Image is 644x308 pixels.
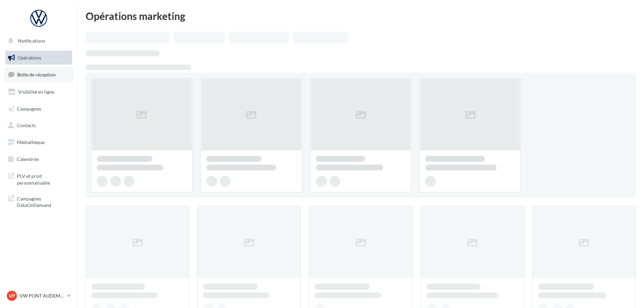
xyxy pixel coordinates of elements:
span: PLV et print personnalisable [17,171,69,186]
span: Boîte de réception [17,72,56,77]
a: VP VW PONT AUDEMER [5,289,72,302]
a: Campagnes DataOnDemand [4,191,74,211]
p: VW PONT AUDEMER [20,292,64,299]
a: Opérations [4,51,74,65]
span: Médiathèque [17,139,45,145]
a: Médiathèque [4,135,74,149]
a: Boîte de réception [4,67,74,82]
div: Opérations marketing [86,11,636,21]
span: Contacts [17,122,36,128]
span: VP [9,292,15,299]
span: Campagnes [17,105,41,111]
button: Notifications [4,34,71,48]
a: Contacts [4,118,74,133]
span: Opérations [18,55,41,61]
a: Campagnes [4,102,74,116]
a: PLV et print personnalisable [4,169,74,189]
span: Notifications [18,38,45,44]
span: Campagnes DataOnDemand [17,194,69,209]
span: Visibilité en ligne [18,89,54,95]
span: Calendrier [17,156,39,162]
a: Calendrier [4,152,74,166]
a: Visibilité en ligne [4,85,74,99]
